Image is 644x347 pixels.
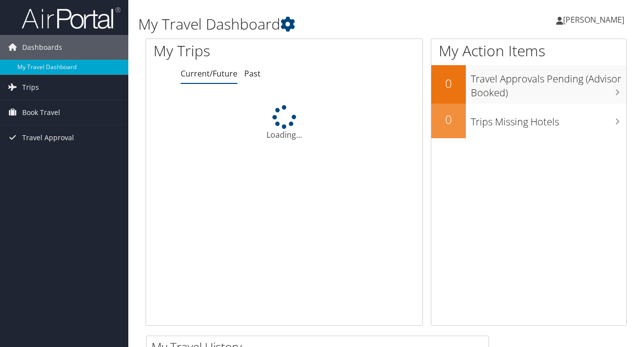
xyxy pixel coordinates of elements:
h2: 0 [431,111,466,128]
span: Dashboards [22,35,62,60]
span: [PERSON_NAME] [563,14,624,25]
h1: My Trips [153,40,300,61]
a: [PERSON_NAME] [556,5,634,35]
h2: 0 [431,75,466,92]
a: 0Trips Missing Hotels [431,104,627,138]
a: Current/Future [181,68,237,79]
div: Loading... [146,105,422,141]
h1: My Travel Dashboard [138,14,469,35]
span: Travel Approval [22,125,74,150]
span: Book Travel [22,100,60,125]
h3: Travel Approvals Pending (Advisor Booked) [471,67,627,100]
a: Past [244,68,261,79]
span: Trips [22,75,39,100]
img: airportal-logo.png [22,6,120,30]
h3: Trips Missing Hotels [471,110,627,129]
h1: My Action Items [431,40,627,61]
a: 0Travel Approvals Pending (Advisor Booked) [431,65,627,103]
